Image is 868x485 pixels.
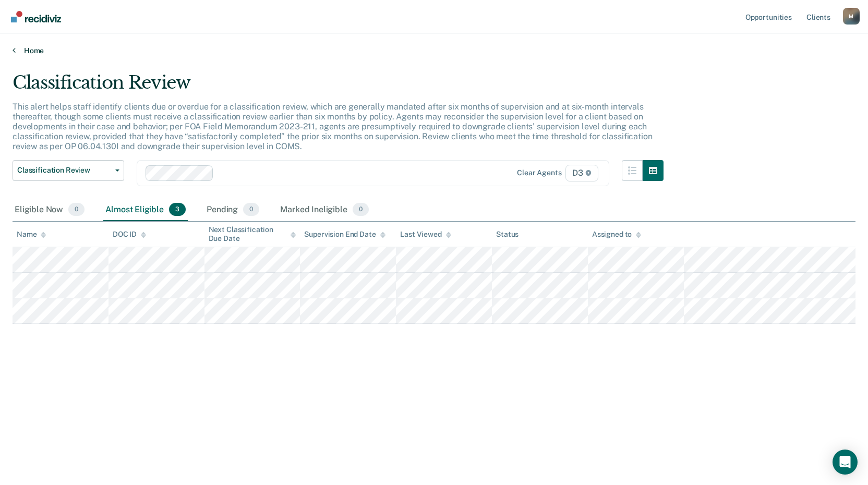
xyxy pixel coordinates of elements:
[565,165,598,181] span: D3
[113,230,146,239] div: DOC ID
[353,203,369,216] span: 0
[169,203,186,216] span: 3
[843,8,860,25] div: M
[243,203,259,216] span: 0
[68,203,85,216] span: 0
[17,166,111,175] span: Classification Review
[400,230,451,239] div: Last Viewed
[13,46,855,55] a: Home
[11,11,61,22] img: Recidiviz
[209,225,296,243] div: Next Classification Due Date
[13,72,664,102] div: Classification Review
[278,199,371,222] div: Marked Ineligible0
[17,230,46,239] div: Name
[13,102,652,152] p: This alert helps staff identify clients due or overdue for a classification review, which are gen...
[13,199,87,222] div: Eligible Now0
[517,168,561,177] div: Clear agents
[204,199,261,222] div: Pending0
[304,230,385,239] div: Supervision End Date
[103,199,188,222] div: Almost Eligible3
[496,230,519,239] div: Status
[13,160,124,181] button: Classification Review
[833,450,858,475] div: Open Intercom Messenger
[592,230,641,239] div: Assigned to
[843,8,860,25] button: Profile dropdown button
